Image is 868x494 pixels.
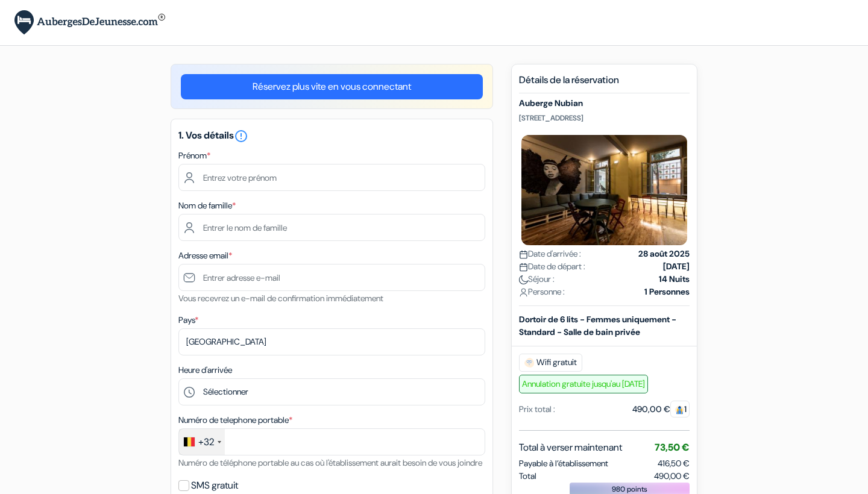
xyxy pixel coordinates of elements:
small: Vous recevrez un e-mail de confirmation immédiatement [178,293,383,304]
img: guest.svg [675,405,684,414]
a: error_outline [234,129,248,142]
input: Entrer le nom de famille [178,214,485,241]
strong: 14 Nuits [659,273,690,286]
label: Nom de famille [178,199,236,212]
h5: 1. Vos détails [178,129,485,143]
div: +32 [198,435,214,449]
span: 1 [670,401,690,417]
img: user_icon.svg [519,288,528,297]
div: Prix total : [519,403,555,416]
span: Date de départ : [519,260,585,273]
input: Entrer adresse e-mail [178,264,485,291]
span: Séjour : [519,273,555,286]
span: Date d'arrivée : [519,248,581,260]
a: Réservez plus vite en vous connectant [181,74,483,99]
h5: Détails de la réservation [519,74,690,93]
img: moon.svg [519,275,528,284]
strong: 1 Personnes [644,286,690,298]
b: Dortoir de 6 lits - Femmes uniquement - Standard - Salle de bain privée [519,314,676,337]
span: Total à verser maintenant [519,440,622,455]
img: calendar.svg [519,263,528,272]
img: calendar.svg [519,250,528,259]
label: Pays [178,314,198,327]
span: Personne : [519,286,565,298]
p: [STREET_ADDRESS] [519,113,690,123]
small: Numéro de téléphone portable au cas où l'établissement aurait besoin de vous joindre [178,457,482,468]
label: Heure d'arrivée [178,364,232,377]
span: Total [519,470,536,483]
label: Numéro de telephone portable [178,414,292,427]
label: Prénom [178,149,210,162]
span: 416,50 € [658,458,690,469]
span: 73,50 € [655,441,690,454]
span: Annulation gratuite jusqu'au [DATE] [519,375,648,393]
span: 490,00 € [654,470,690,483]
i: error_outline [234,129,248,143]
span: Payable à l’établissement [519,457,608,470]
div: 490,00 € [632,403,690,416]
strong: [DATE] [663,260,690,273]
span: Wifi gratuit [519,354,582,372]
strong: 28 août 2025 [638,248,690,260]
div: Belgium (België): +32 [179,429,225,455]
img: AubergesDeJeunesse.com [14,10,165,35]
img: free_wifi.svg [524,358,534,367]
label: Adresse email [178,249,232,262]
input: Entrez votre prénom [178,164,485,191]
label: SMS gratuit [191,477,238,494]
h5: Auberge Nubian [519,98,690,108]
